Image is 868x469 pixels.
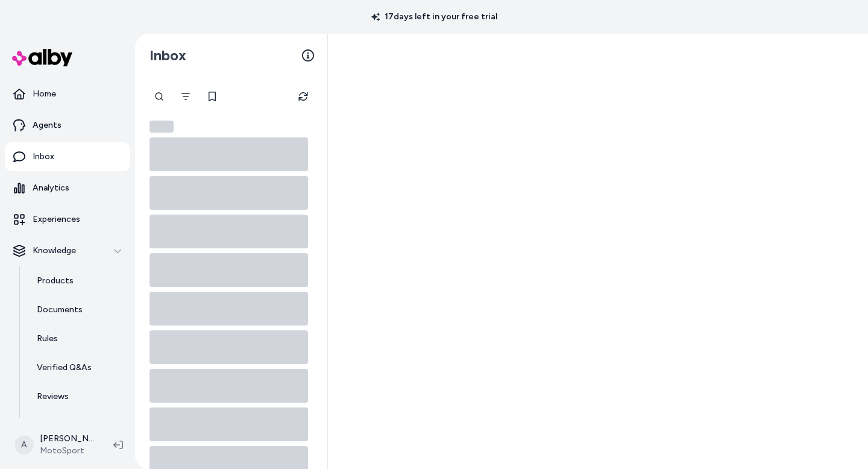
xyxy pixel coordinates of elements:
[33,213,80,225] p: Experiences
[25,353,130,382] a: Verified Q&As
[25,324,130,353] a: Rules
[291,84,315,109] button: Refresh
[33,151,54,163] p: Inbox
[5,236,130,265] button: Knowledge
[364,11,505,23] p: 17 days left in your free trial
[37,362,92,374] p: Verified Q&As
[5,142,130,171] a: Inbox
[37,333,58,345] p: Rules
[5,80,130,109] a: Home
[40,445,94,457] span: MotoSport
[40,433,94,445] p: [PERSON_NAME]
[14,435,34,455] span: A
[5,111,130,140] a: Agents
[5,205,130,234] a: Experiences
[12,49,72,66] img: alby Logo
[37,275,74,287] p: Products
[174,84,198,109] button: Filter
[33,245,76,257] p: Knowledge
[5,174,130,203] a: Analytics
[37,391,69,403] p: Reviews
[33,182,69,194] p: Analytics
[33,119,61,131] p: Agents
[7,426,104,464] button: A[PERSON_NAME]MotoSport
[25,411,130,440] a: Survey Questions
[149,46,186,65] h2: Inbox
[25,266,130,295] a: Products
[25,382,130,411] a: Reviews
[33,88,56,100] p: Home
[25,295,130,324] a: Documents
[37,304,83,316] p: Documents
